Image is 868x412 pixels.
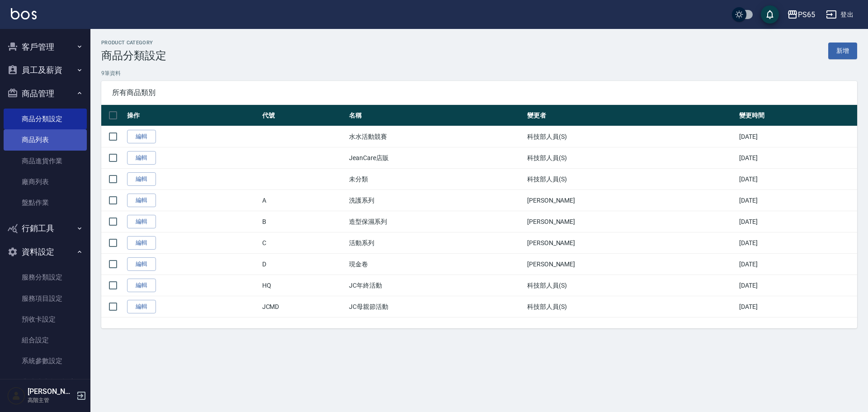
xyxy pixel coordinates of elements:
[101,49,166,62] h3: 商品分類設定
[347,147,524,169] td: JeanCare店販
[525,105,737,126] th: 變更者
[127,215,156,229] a: 編輯
[737,169,857,190] td: [DATE]
[4,217,87,240] button: 行銷工具
[101,40,166,46] h2: Product Category
[4,309,87,330] a: 預收卡設定
[4,192,87,213] a: 盤點作業
[101,69,857,77] p: 9 筆資料
[260,211,347,232] td: B
[260,232,347,254] td: C
[347,254,524,275] td: 現金卷
[761,5,779,24] button: save
[347,232,524,254] td: 活動系列
[525,147,737,169] td: 科技部人員(S)
[127,151,156,165] a: 編輯
[4,151,87,171] a: 商品進貨作業
[127,236,156,250] a: 編輯
[737,254,857,275] td: [DATE]
[4,330,87,350] a: 組合設定
[737,211,857,232] td: [DATE]
[737,126,857,147] td: [DATE]
[737,105,857,126] th: 變更時間
[4,240,87,264] button: 資料設定
[347,105,524,126] th: 名稱
[4,350,87,371] a: 系統參數設定
[127,194,156,208] a: 編輯
[28,387,74,396] h5: [PERSON_NAME]
[822,6,857,23] button: 登出
[127,172,156,186] a: 編輯
[28,396,74,404] p: 高階主管
[112,88,846,97] span: 所有商品類別
[127,300,156,314] a: 編輯
[4,129,87,150] a: 商品列表
[127,130,156,144] a: 編輯
[347,296,524,317] td: JC母親節活動
[737,296,857,317] td: [DATE]
[347,275,524,296] td: JC年終活動
[783,5,819,24] button: PS65
[4,288,87,309] a: 服務項目設定
[260,296,347,317] td: JCMD
[4,58,87,82] button: 員工及薪資
[260,254,347,275] td: D
[127,257,156,271] a: 編輯
[125,105,260,126] th: 操作
[737,190,857,211] td: [DATE]
[11,8,37,19] img: Logo
[4,82,87,105] button: 商品管理
[525,190,737,211] td: [PERSON_NAME]
[4,372,87,393] a: 業績抽成參數設定
[347,190,524,211] td: 洗護系列
[127,279,156,293] a: 編輯
[737,232,857,254] td: [DATE]
[260,275,347,296] td: HQ
[347,211,524,232] td: 造型保濕系列
[347,126,524,147] td: 水水活動競賽
[737,275,857,296] td: [DATE]
[7,387,25,405] img: Person
[4,109,87,129] a: 商品分類設定
[4,171,87,192] a: 廠商列表
[4,35,87,59] button: 客戶管理
[525,254,737,275] td: [PERSON_NAME]
[525,211,737,232] td: [PERSON_NAME]
[525,232,737,254] td: [PERSON_NAME]
[525,296,737,317] td: 科技部人員(S)
[347,169,524,190] td: 未分類
[260,105,347,126] th: 代號
[525,169,737,190] td: 科技部人員(S)
[4,267,87,288] a: 服務分類設定
[525,126,737,147] td: 科技部人員(S)
[828,43,857,59] a: 新增
[525,275,737,296] td: 科技部人員(S)
[798,9,815,20] div: PS65
[260,190,347,211] td: A
[737,147,857,169] td: [DATE]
